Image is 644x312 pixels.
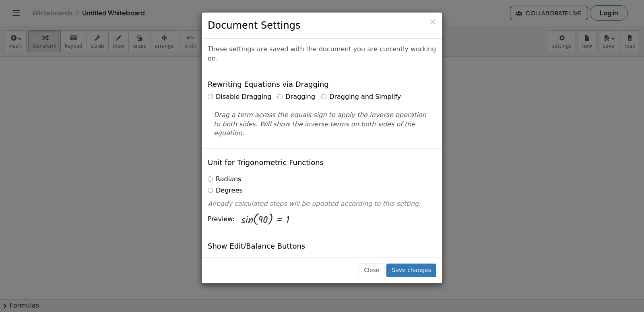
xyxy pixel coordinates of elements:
label: Degrees [208,186,243,195]
h4: Unit for Trigonometric Functions [208,159,324,167]
h3: Document Settings [208,19,436,32]
label: Disable Dragging [208,92,271,102]
button: Save changes [386,264,436,277]
div: These settings are saved with the document you are currently working on. [202,39,442,70]
span: × [429,17,436,27]
input: Radians [208,176,213,182]
input: Disable Dragging [208,94,213,99]
label: Radians [208,175,241,184]
p: Already calculated steps will be updated according to this setting. [208,199,436,209]
h4: Rewriting Equations via Dragging [208,80,329,88]
input: Dragging [277,94,283,99]
label: Dragging [277,92,315,102]
label: Show Edit/Balance Buttons [208,257,302,266]
button: Close [359,264,384,277]
input: Dragging and Simplify [321,94,326,99]
input: Degrees [208,188,213,193]
label: Dragging and Simplify [321,92,401,102]
button: Close [429,18,436,26]
span: Preview: [208,215,235,224]
h4: Show Edit/Balance Buttons [208,242,305,250]
p: Drag a term across the equals sign to apply the inverse operation to both sides. Will show the in... [214,111,430,138]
